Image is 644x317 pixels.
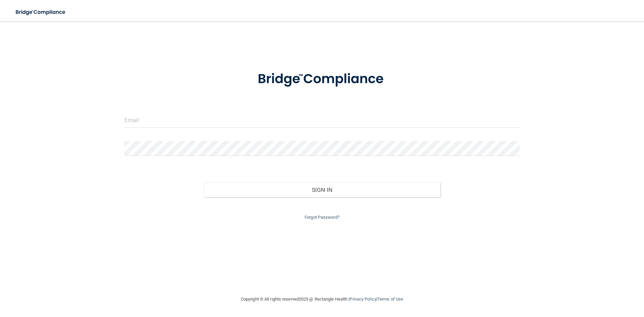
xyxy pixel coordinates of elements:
[204,182,441,197] button: Sign In
[305,215,339,220] a: Forgot Password?
[244,62,400,97] img: bridge_compliance_login_screen.278c3ca4.svg
[377,297,403,302] a: Terms of Use
[350,297,376,302] a: Privacy Policy
[124,113,520,128] input: Email
[200,288,444,310] div: Copyright © All rights reserved 2025 @ Rectangle Health | |
[10,5,72,19] img: bridge_compliance_login_screen.278c3ca4.svg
